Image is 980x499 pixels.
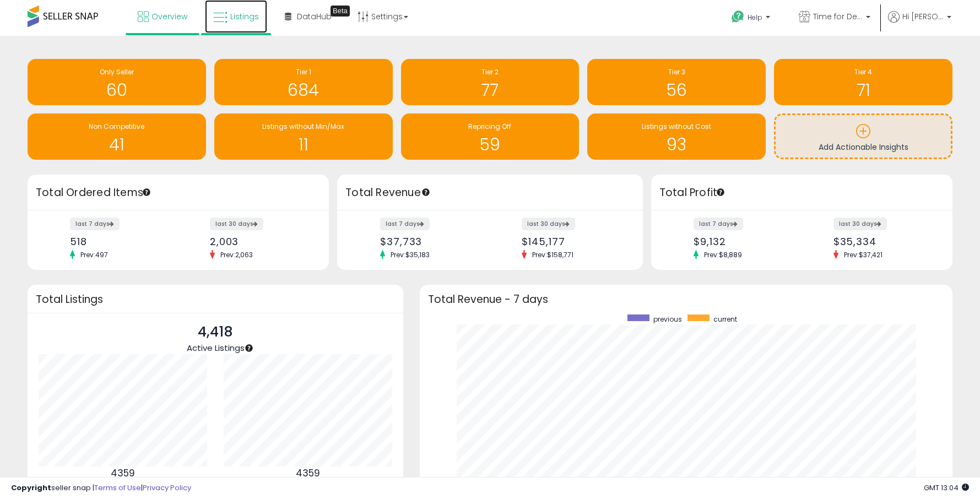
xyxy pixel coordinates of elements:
span: Repricing Off [468,122,511,131]
span: Hi [PERSON_NAME] [902,11,944,22]
span: Time for Deals [813,11,863,22]
div: $145,177 [522,236,623,247]
strong: Copyright [11,482,51,493]
h1: 93 [593,135,760,154]
span: 2025-08-12 13:04 GMT [924,482,969,493]
a: Help [723,2,781,36]
div: $9,132 [694,236,793,247]
i: Get Help [731,10,745,24]
a: Tier 2 77 [401,59,580,105]
h3: Total Revenue [345,185,635,200]
a: Tier 3 56 [587,59,766,105]
h1: 684 [220,81,387,99]
span: Tier 1 [296,67,311,77]
span: Overview [151,11,187,22]
div: 518 [70,236,170,247]
a: Tier 1 684 [214,59,393,105]
span: current [713,314,737,324]
div: Tooltip anchor [421,187,431,197]
div: Tooltip anchor [331,6,350,17]
div: seller snap | | [11,483,191,493]
h1: 71 [779,81,947,99]
span: Add Actionable Insights [819,142,908,153]
span: Non Competitive [89,122,144,131]
span: Listings [230,11,259,22]
label: last 30 days [833,218,887,230]
span: Prev: 497 [75,250,113,259]
a: Listings without Cost 93 [587,113,766,160]
div: Tooltip anchor [244,343,254,353]
h1: 41 [33,135,201,154]
label: last 7 days [380,218,430,230]
h1: 60 [33,81,201,99]
label: last 7 days [694,218,743,230]
span: Tier 4 [854,67,872,77]
span: Active Listings [187,342,245,354]
label: last 30 days [210,218,263,230]
a: Terms of Use [94,482,141,493]
span: Tier 3 [668,67,685,77]
a: Non Competitive 41 [28,113,206,160]
a: Hi [PERSON_NAME] [888,11,951,36]
a: Only Seller 60 [28,59,206,105]
span: Listings without Cost [642,122,711,131]
div: Tooltip anchor [716,187,725,197]
label: last 7 days [70,218,120,230]
a: Add Actionable Insights [776,115,951,158]
span: Only Seller [100,67,134,77]
span: Prev: 2,063 [215,250,258,259]
h3: Total Profit [659,185,944,200]
b: 4359 [111,467,135,480]
h1: 77 [407,81,574,99]
span: DataHub [297,11,332,22]
a: Listings without Min/Max 11 [214,113,393,160]
h1: 56 [593,81,760,99]
h1: 59 [407,135,574,154]
span: Help [748,13,762,22]
span: Prev: $35,183 [385,250,435,259]
span: Prev: $37,421 [838,250,888,259]
span: previous [653,314,682,324]
span: Prev: $8,889 [699,250,748,259]
div: $37,733 [380,236,481,247]
h1: 11 [220,135,387,154]
p: 4,418 [187,322,245,343]
h3: Total Listings [36,295,395,303]
a: Tier 4 71 [774,59,952,105]
a: Repricing Off 59 [401,113,580,160]
div: 2,003 [210,236,310,247]
span: Listings without Min/Max [262,122,344,131]
h3: Total Revenue - 7 days [428,295,944,303]
div: Tooltip anchor [142,187,151,197]
div: $35,334 [833,236,933,247]
a: Privacy Policy [143,482,191,493]
label: last 30 days [522,218,575,230]
span: Prev: $158,771 [527,250,579,259]
h3: Total Ordered Items [36,185,321,200]
span: Tier 2 [481,67,499,77]
b: 4359 [296,467,320,480]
